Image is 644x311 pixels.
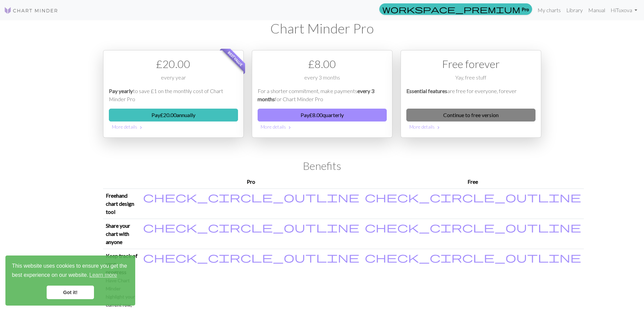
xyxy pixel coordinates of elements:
[143,251,359,264] span: check_circle_outline
[109,121,238,132] button: More details
[406,87,535,103] p: are free for everyone, forever
[362,175,584,189] th: Free
[140,175,362,189] th: Pro
[106,222,138,246] p: Share your chart with anyone
[258,109,387,121] button: Pay£8.00quarterly
[106,192,138,216] p: Freehand chart design tool
[138,124,144,131] span: chevron_right
[4,6,58,15] img: Logo
[103,20,541,37] h1: Chart Minder Pro
[109,73,238,87] div: every year
[258,73,387,87] div: every 3 months
[382,4,520,14] span: workspace_premium
[258,56,387,72] div: £ 8.00
[47,286,94,299] a: dismiss cookie message
[608,3,640,17] a: HiTuxova
[287,124,292,131] span: chevron_right
[406,88,447,94] em: Essential features
[564,3,586,17] a: Library
[406,121,535,132] button: More details
[258,121,387,132] button: More details
[365,251,581,264] span: check_circle_outline
[5,256,135,306] div: cookieconsent
[103,50,244,138] div: Payment option 1
[143,191,359,203] span: check_circle_outline
[258,87,387,103] p: For a shorter commitment, make payments for Chart Minder Pro
[379,3,532,15] a: Pro
[109,109,238,121] button: Pay£20.00annually
[143,252,359,263] i: Included
[365,192,581,202] i: Included
[103,159,541,172] h2: Benefits
[406,56,535,72] div: Free forever
[143,192,359,202] i: Included
[365,221,581,234] span: check_circle_outline
[401,50,541,138] div: Free option
[252,50,392,138] div: Payment option 2
[406,109,535,121] a: Continue to free version
[109,56,238,72] div: £ 20.00
[143,222,359,232] i: Included
[586,3,608,17] a: Manual
[436,124,441,131] span: chevron_right
[143,221,359,234] span: check_circle_outline
[12,262,129,280] span: This website uses cookies to ensure you get the best experience on our website.
[258,88,374,102] em: every 3 months
[535,3,564,17] a: My charts
[221,44,249,73] span: Best value
[109,88,133,94] em: Pay yearly
[365,252,581,263] i: Included
[365,222,581,232] i: Included
[106,252,138,276] p: Keep track of your progress
[109,87,238,103] p: to save £1 on the monthly cost of Chart Minder Pro
[365,191,581,203] span: check_circle_outline
[88,270,118,280] a: learn more about cookies
[406,73,535,87] div: Yay, free stuff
